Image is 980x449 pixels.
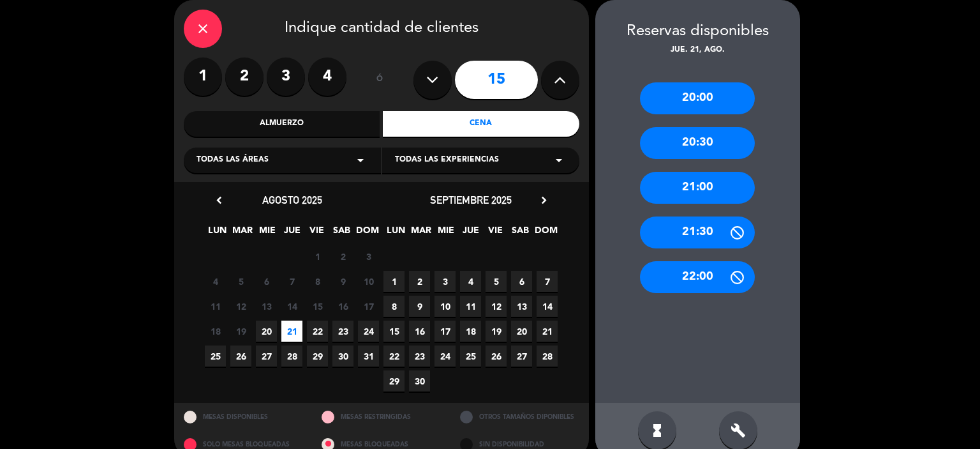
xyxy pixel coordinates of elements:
span: VIE [306,223,327,244]
span: 24 [358,321,379,342]
span: MIE [256,223,278,244]
span: 23 [409,346,430,367]
span: 16 [332,296,353,317]
span: 29 [307,346,328,367]
i: chevron_right [537,194,551,207]
span: 4 [205,271,226,292]
div: 20:00 [640,82,755,114]
span: VIE [485,223,506,244]
span: Todas las áreas [197,154,269,167]
span: 10 [434,296,456,317]
div: 21:30 [640,217,755,248]
span: 13 [256,296,277,317]
span: 26 [486,346,507,367]
span: 12 [230,296,251,317]
span: 29 [383,370,405,392]
span: 11 [460,296,481,317]
span: 27 [511,346,532,367]
div: Indique cantidad de clientes [184,10,579,48]
span: DOM [535,223,556,244]
span: LUN [207,223,228,244]
span: 16 [409,321,430,342]
span: 30 [409,370,430,392]
span: 13 [511,296,532,317]
i: arrow_drop_down [551,153,567,168]
div: jue. 21, ago. [595,44,800,57]
span: SAB [510,223,531,244]
span: 11 [205,296,226,317]
span: 5 [486,271,507,292]
div: Cena [383,111,579,137]
span: 7 [537,271,558,292]
label: 3 [267,57,305,96]
span: 20 [256,321,277,342]
span: 9 [332,271,353,292]
i: chevron_left [212,194,226,207]
span: 20 [511,321,532,342]
span: 5 [230,271,251,292]
span: 1 [307,246,328,267]
span: 3 [434,271,456,292]
div: OTROS TAMAÑOS DIPONIBLES [450,403,589,430]
i: hourglass_full [650,423,665,438]
div: MESAS RESTRINGIDAS [312,403,450,430]
span: 25 [205,346,226,367]
span: 21 [281,321,302,342]
div: ó [359,57,401,102]
label: 1 [184,57,222,96]
span: LUN [385,223,406,244]
span: 9 [409,296,430,317]
span: 28 [281,346,302,367]
span: 27 [256,346,277,367]
span: 19 [230,321,251,342]
span: agosto 2025 [262,194,322,206]
span: MAR [232,223,253,244]
div: Reservas disponibles [595,19,800,44]
span: JUE [281,223,302,244]
span: 2 [409,271,430,292]
div: 21:00 [640,172,755,204]
span: MIE [435,223,456,244]
div: 22:00 [640,261,755,293]
span: 2 [332,246,353,267]
span: 6 [511,271,532,292]
span: JUE [460,223,481,244]
span: 15 [383,321,405,342]
span: septiembre 2025 [430,194,512,206]
span: SAB [331,223,352,244]
span: 24 [434,346,456,367]
label: 4 [308,57,346,96]
span: 14 [537,296,558,317]
span: 12 [486,296,507,317]
div: 20:30 [640,127,755,159]
span: 15 [307,296,328,317]
span: Todas las experiencias [395,154,499,167]
span: 23 [332,321,353,342]
span: MAR [410,223,431,244]
span: 17 [434,321,456,342]
span: 25 [460,346,481,367]
span: 7 [281,271,302,292]
span: 3 [358,246,379,267]
i: close [195,21,211,36]
span: 22 [307,321,328,342]
span: 26 [230,346,251,367]
div: Almuerzo [184,111,380,137]
span: 22 [383,346,405,367]
span: 18 [460,321,481,342]
span: 6 [256,271,277,292]
span: DOM [356,223,377,244]
i: build [731,423,746,438]
span: 1 [383,271,405,292]
span: 31 [358,346,379,367]
span: 28 [537,346,558,367]
span: 14 [281,296,302,317]
i: arrow_drop_down [353,153,368,168]
span: 19 [486,321,507,342]
span: 18 [205,321,226,342]
span: 17 [358,296,379,317]
span: 21 [537,321,558,342]
span: 4 [460,271,481,292]
span: 10 [358,271,379,292]
span: 30 [332,346,353,367]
